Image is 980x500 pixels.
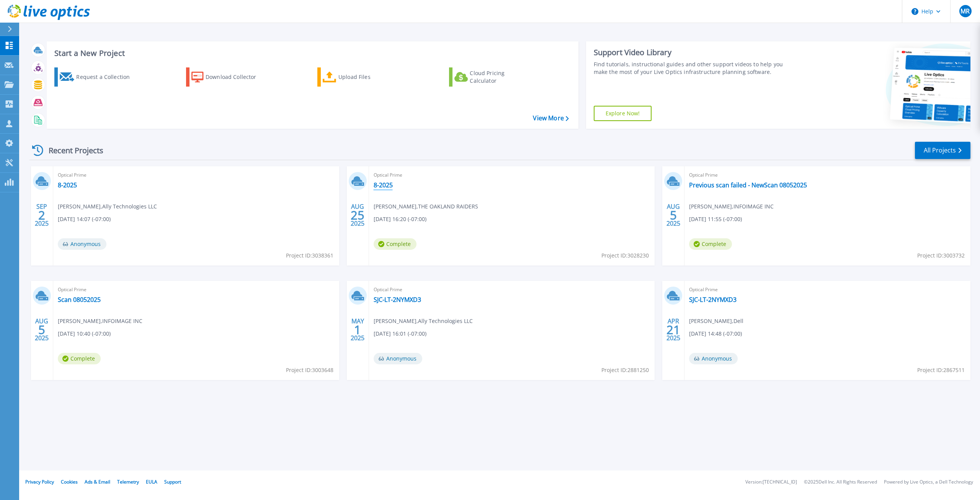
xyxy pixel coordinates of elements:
[338,69,400,85] div: Upload Files
[374,330,426,338] span: [DATE] 16:01 (-07:00)
[594,61,792,76] div: Find tutorials, instructional guides and other support videos to help you make the most of your L...
[58,215,111,223] span: [DATE] 14:07 (-07:00)
[58,171,335,179] span: Optical Prime
[884,480,973,485] li: Powered by Live Optics, a Dell Technology
[58,238,106,250] span: Anonymous
[38,212,45,218] span: 2
[34,201,49,229] div: SEP 2025
[689,285,966,294] span: Optical Prime
[350,201,365,229] div: AUG 2025
[804,480,877,485] li: © 2025 Dell Inc. All Rights Reserved
[54,49,568,57] h3: Start a New Project
[350,316,365,344] div: MAY 2025
[689,215,742,223] span: [DATE] 11:55 (-07:00)
[689,238,732,250] span: Complete
[76,69,137,85] div: Request a Collection
[38,326,45,333] span: 5
[286,366,333,374] span: Project ID: 3003648
[374,238,416,250] span: Complete
[317,67,403,87] a: Upload Files
[689,171,966,179] span: Optical Prime
[58,317,142,325] span: [PERSON_NAME] , INFOIMAGE INC
[374,353,422,364] span: Anonymous
[117,479,139,485] a: Telemetry
[917,251,965,260] span: Project ID: 3003732
[164,479,181,485] a: Support
[85,479,110,485] a: Ads & Email
[374,171,650,179] span: Optical Prime
[689,202,774,211] span: [PERSON_NAME] , INFOIMAGE INC
[206,69,267,85] div: Download Collector
[601,366,649,374] span: Project ID: 2881250
[374,296,421,303] a: SJC-LT-2NYMXD3
[58,330,111,338] span: [DATE] 10:40 (-07:00)
[449,67,534,87] a: Cloud Pricing Calculator
[34,316,49,344] div: AUG 2025
[61,479,78,485] a: Cookies
[689,353,738,364] span: Anonymous
[594,48,792,57] div: Support Video Library
[146,479,157,485] a: EULA
[351,212,364,218] span: 25
[689,296,737,303] a: SJC-LT-2NYMXD3
[374,202,478,211] span: [PERSON_NAME] , THE OAKLAND RAIDERS
[58,353,101,364] span: Complete
[374,317,473,325] span: [PERSON_NAME] , Ally Technologies LLC
[54,67,140,87] a: Request a Collection
[594,106,652,121] a: Explore Now!
[58,181,77,189] a: 8-2025
[354,326,361,333] span: 1
[58,202,157,211] span: [PERSON_NAME] , Ally Technologies LLC
[689,317,743,325] span: [PERSON_NAME] , Dell
[666,316,681,344] div: APR 2025
[666,201,681,229] div: AUG 2025
[601,251,649,260] span: Project ID: 3028230
[917,366,965,374] span: Project ID: 2867511
[666,326,680,333] span: 21
[470,69,531,85] div: Cloud Pricing Calculator
[374,181,393,189] a: 8-2025
[960,8,970,14] span: MR
[286,251,333,260] span: Project ID: 3038361
[186,67,271,87] a: Download Collector
[915,142,970,159] a: All Projects
[25,479,54,485] a: Privacy Policy
[58,296,101,303] a: Scan 08052025
[670,212,677,218] span: 5
[374,215,426,223] span: [DATE] 16:20 (-07:00)
[374,285,650,294] span: Optical Prime
[58,285,335,294] span: Optical Prime
[745,480,797,485] li: Version: [TECHNICAL_ID]
[689,330,742,338] span: [DATE] 14:48 (-07:00)
[533,115,568,122] a: View More
[689,181,807,189] a: Previous scan failed - NewScan 08052025
[29,141,114,160] div: Recent Projects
